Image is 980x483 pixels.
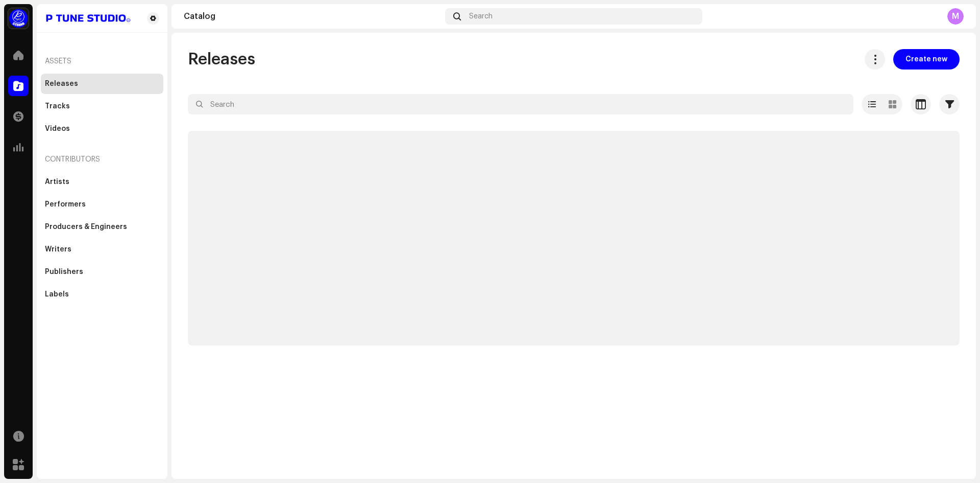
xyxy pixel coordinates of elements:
[41,74,163,94] re-m-nav-item: Releases
[905,49,947,70] span: Create new
[188,94,853,114] input: Search
[41,217,163,237] re-m-nav-item: Producers & Engineers
[41,239,163,260] re-m-nav-item: Writers
[45,290,69,298] div: Labels
[947,8,964,25] div: M
[41,194,163,215] re-m-nav-item: Performers
[469,12,493,20] span: Search
[41,284,163,305] re-m-nav-item: Labels
[45,102,70,110] div: Tracks
[184,12,441,20] div: Catalog
[41,49,163,74] re-a-nav-header: Assets
[188,49,255,70] span: Releases
[41,96,163,117] re-m-nav-item: Tracks
[45,245,71,254] div: Writers
[45,200,86,209] div: Performers
[45,223,127,231] div: Producers & Engineers
[45,125,70,133] div: Videos
[41,119,163,139] re-m-nav-item: Videos
[41,262,163,282] re-m-nav-item: Publishers
[45,80,78,88] div: Releases
[45,268,83,276] div: Publishers
[41,147,163,172] re-a-nav-header: Contributors
[8,8,29,29] img: a1dd4b00-069a-4dd5-89ed-38fbdf7e908f
[45,12,131,25] img: 4a01500c-8103-42f4-b7f9-01936f9e99d0
[41,172,163,192] re-m-nav-item: Artists
[893,49,960,70] button: Create new
[45,178,69,186] div: Artists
